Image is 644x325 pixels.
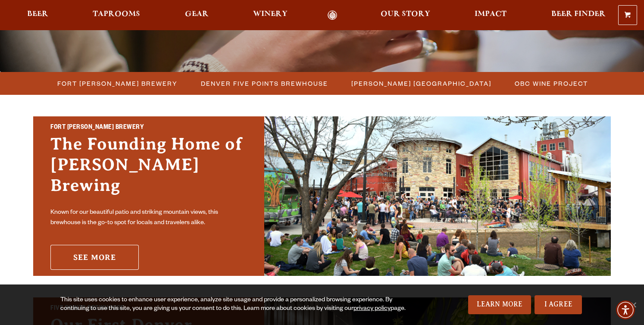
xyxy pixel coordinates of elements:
div: Accessibility Menu [616,300,635,319]
a: Fort [PERSON_NAME] Brewery [52,77,182,90]
span: Denver Five Points Brewhouse [201,77,328,90]
span: Taprooms [93,11,140,18]
h3: The Founding Home of [PERSON_NAME] Brewing [50,134,247,204]
span: Our Story [381,11,430,18]
a: Our Story [375,10,436,20]
a: [PERSON_NAME] [GEOGRAPHIC_DATA] [346,77,496,90]
a: Odell Home [316,10,349,20]
div: This site uses cookies to enhance user experience, analyze site usage and provide a personalized ... [60,296,421,313]
span: Gear [185,11,209,18]
h2: Fort [PERSON_NAME] Brewery [50,122,247,134]
span: OBC Wine Project [515,77,588,90]
a: Learn More [468,295,531,314]
img: Fort Collins Brewery & Taproom' [264,116,611,276]
span: Beer Finder [551,11,606,18]
a: Gear [179,10,214,20]
a: privacy policy [353,306,391,312]
a: Beer [22,10,54,20]
a: I Agree [535,295,582,314]
span: [PERSON_NAME] [GEOGRAPHIC_DATA] [351,77,491,90]
a: Beer Finder [546,10,611,20]
a: Impact [469,10,512,20]
span: Impact [475,11,506,18]
a: Winery [247,10,293,20]
a: OBC Wine Project [510,77,592,90]
a: See More [50,245,139,270]
p: Known for our beautiful patio and striking mountain views, this brewhouse is the go-to spot for l... [50,208,247,228]
a: Denver Five Points Brewhouse [196,77,332,90]
span: Winery [253,11,288,18]
span: Beer [27,11,48,18]
a: Taprooms [87,10,146,20]
span: Fort [PERSON_NAME] Brewery [57,77,178,90]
